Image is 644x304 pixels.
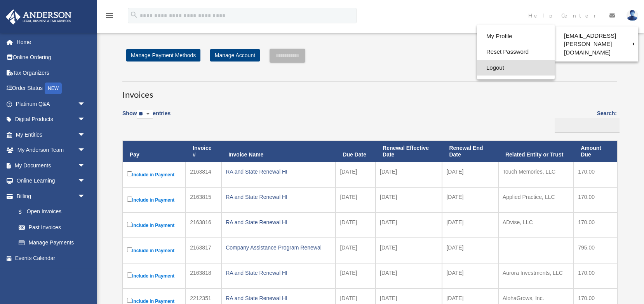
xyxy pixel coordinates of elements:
[127,170,181,179] label: Include in Payment
[5,65,97,81] a: Tax Organizers
[5,112,97,127] a: Digital Productsarrow_drop_down
[186,238,221,263] td: 2163817
[11,220,93,235] a: Past Invoices
[226,293,331,304] div: RA and State Renewal HI
[376,263,442,288] td: [DATE]
[78,173,93,189] span: arrow_drop_down
[376,162,442,187] td: [DATE]
[477,44,555,60] a: Reset Password
[442,213,498,238] td: [DATE]
[336,238,376,263] td: [DATE]
[78,127,93,143] span: arrow_drop_down
[498,263,574,288] td: Aurora Investments, LLC
[11,204,89,220] a: $Open Invoices
[627,10,638,21] img: User Pic
[555,28,638,60] a: [EMAIL_ADDRESS][PERSON_NAME][DOMAIN_NAME]
[336,263,376,288] td: [DATE]
[376,141,442,162] th: Renewal Effective Date: activate to sort column ascending
[127,272,132,278] input: Include in Payment
[78,96,93,112] span: arrow_drop_down
[336,141,376,162] th: Due Date: activate to sort column ascending
[186,162,221,187] td: 2163814
[78,158,93,174] span: arrow_drop_down
[574,213,617,238] td: 170.00
[45,83,62,94] div: NEW
[5,81,97,97] a: Order StatusNEW
[336,162,376,187] td: [DATE]
[122,109,171,127] label: Show entries
[3,9,74,25] img: Anderson Advisors Platinum Portal
[105,11,114,20] i: menu
[186,187,221,213] td: 2163815
[555,118,620,133] input: Search:
[78,188,93,204] span: arrow_drop_down
[574,263,617,288] td: 170.00
[127,171,132,176] input: Include in Payment
[5,188,93,204] a: Billingarrow_drop_down
[226,166,331,177] div: RA and State Renewal HI
[442,141,498,162] th: Renewal End Date: activate to sort column ascending
[574,187,617,213] td: 170.00
[127,271,181,281] label: Include in Payment
[226,217,331,228] div: RA and State Renewal HI
[498,187,574,213] td: Applied Practice, LLC
[552,109,617,133] label: Search:
[442,187,498,213] td: [DATE]
[11,235,93,251] a: Manage Payments
[78,142,93,158] span: arrow_drop_down
[376,187,442,213] td: [DATE]
[574,238,617,263] td: 795.00
[127,195,181,205] label: Include in Payment
[130,11,138,19] i: search
[137,110,153,119] select: Showentries
[442,263,498,288] td: [DATE]
[186,213,221,238] td: 2163816
[105,14,114,20] a: menu
[376,213,442,238] td: [DATE]
[127,298,132,303] input: Include in Payment
[127,247,132,252] input: Include in Payment
[186,141,221,162] th: Invoice #: activate to sort column ascending
[226,267,331,278] div: RA and State Renewal HI
[5,127,97,142] a: My Entitiesarrow_drop_down
[477,28,555,44] a: My Profile
[498,213,574,238] td: ADvise, LLC
[5,96,97,112] a: Platinum Q&Aarrow_drop_down
[336,187,376,213] td: [DATE]
[442,238,498,263] td: [DATE]
[226,242,331,253] div: Company Assistance Program Renewal
[221,141,336,162] th: Invoice Name: activate to sort column ascending
[498,141,574,162] th: Related Entity or Trust: activate to sort column ascending
[5,250,97,266] a: Events Calendar
[5,142,97,158] a: My Anderson Teamarrow_drop_down
[127,246,181,255] label: Include in Payment
[226,192,331,202] div: RA and State Renewal HI
[127,197,132,202] input: Include in Payment
[126,49,200,62] a: Manage Payment Methods
[336,213,376,238] td: [DATE]
[5,34,97,50] a: Home
[5,158,97,173] a: My Documentsarrow_drop_down
[574,162,617,187] td: 170.00
[78,112,93,128] span: arrow_drop_down
[477,60,555,76] a: Logout
[5,173,97,189] a: Online Learningarrow_drop_down
[122,81,617,101] h3: Invoices
[442,162,498,187] td: [DATE]
[23,207,27,217] span: $
[123,141,186,162] th: Pay: activate to sort column descending
[127,220,181,230] label: Include in Payment
[498,162,574,187] td: Touch Memories, LLC
[376,238,442,263] td: [DATE]
[574,141,617,162] th: Amount Due: activate to sort column ascending
[210,49,260,62] a: Manage Account
[127,222,132,227] input: Include in Payment
[186,263,221,288] td: 2163818
[5,50,97,65] a: Online Ordering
